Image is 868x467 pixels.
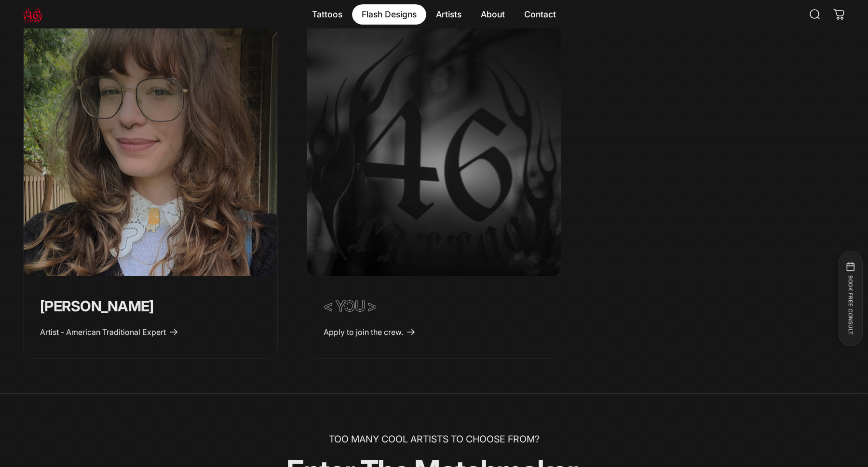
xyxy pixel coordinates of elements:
[426,4,471,25] summary: Artists
[302,4,352,25] summary: Tattoos
[302,4,566,25] nav: Primary
[515,4,566,25] a: Contact
[352,4,426,25] summary: Flash Designs
[471,4,515,25] summary: About
[828,4,850,25] a: 0 items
